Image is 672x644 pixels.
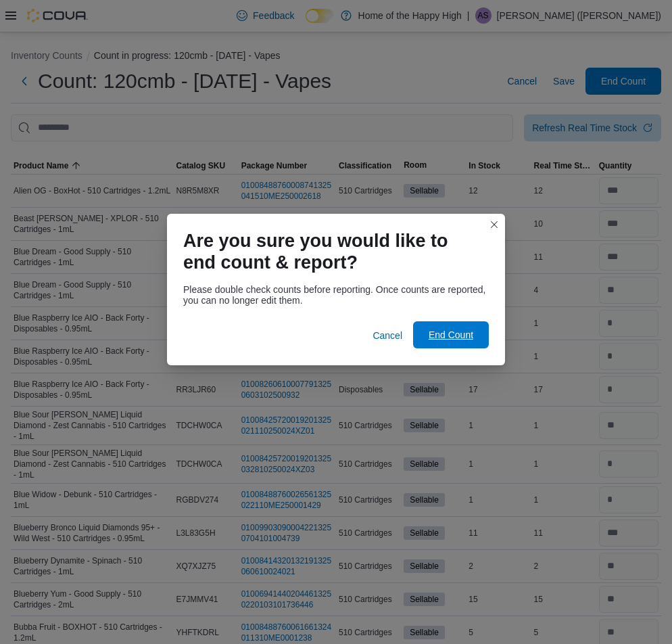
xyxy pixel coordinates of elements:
div: Please double check counts before reporting. Once counts are reported, you can no longer edit them. [183,284,489,306]
button: Closes this modal window [486,216,502,233]
h1: Are you sure you would like to end count & report? [183,230,478,273]
span: Cancel [373,329,402,342]
button: End Count [413,321,489,348]
button: Cancel [367,322,408,349]
span: End Count [429,328,473,342]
